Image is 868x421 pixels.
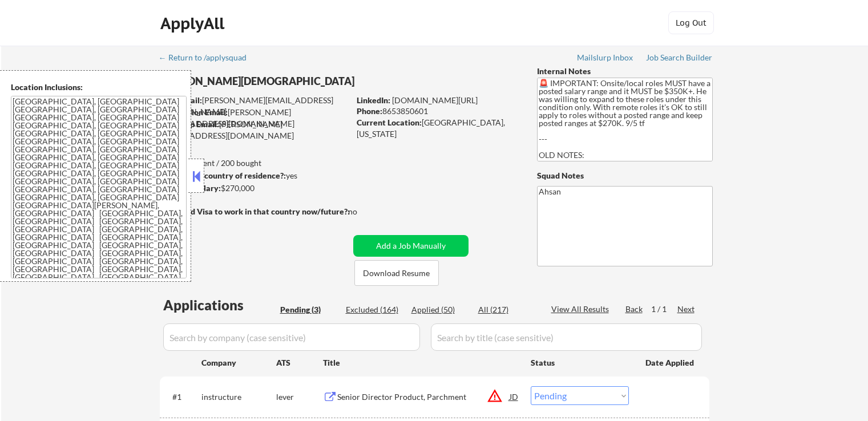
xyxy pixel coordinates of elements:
[348,206,381,217] div: no
[280,304,337,315] div: Pending (3)
[323,357,520,369] div: Title
[163,323,420,351] input: Search by company (case sensitive)
[431,323,702,351] input: Search by title (case sensitive)
[201,357,276,369] div: Company
[357,95,390,105] strong: LinkedIn:
[160,119,349,141] div: [PERSON_NAME][EMAIL_ADDRESS][DOMAIN_NAME]
[645,357,696,369] div: Date Applied
[159,171,286,180] strong: Can work in country of residence?:
[478,304,535,315] div: All (217)
[508,386,520,407] div: JD
[354,260,439,286] button: Download Resume
[159,183,349,194] div: $270,000
[353,235,469,257] button: Add a Job Manually
[577,54,634,62] div: Mailslurp Inbox
[677,303,696,315] div: Next
[411,304,469,315] div: Applied (50)
[487,388,503,404] button: warning_amber
[537,66,713,77] div: Internal Notes
[160,74,394,88] div: [PERSON_NAME][DEMOGRAPHIC_DATA]
[346,304,403,315] div: Excluded (164)
[651,303,677,315] div: 1 / 1
[276,391,323,403] div: lever
[163,298,276,312] div: Applications
[577,53,634,64] a: Mailslurp Inbox
[160,14,228,33] div: ApplyAll
[357,118,422,127] strong: Current Location:
[160,95,349,117] div: [PERSON_NAME][EMAIL_ADDRESS][DOMAIN_NAME]
[357,106,382,116] strong: Phone:
[160,107,349,129] div: [PERSON_NAME][EMAIL_ADDRESS][DOMAIN_NAME]
[159,170,346,181] div: yes
[159,157,349,169] div: 50 sent / 200 bought
[357,106,518,117] div: 8653850601
[159,54,257,62] div: ← Return to /applysquad
[201,391,276,403] div: instructure
[392,95,478,105] a: [DOMAIN_NAME][URL]
[668,11,714,34] button: Log Out
[625,303,644,315] div: Back
[537,170,713,181] div: Squad Notes
[531,352,629,373] div: Status
[11,82,187,93] div: Location Inclusions:
[276,357,323,369] div: ATS
[159,53,257,64] a: ← Return to /applysquad
[646,53,713,64] a: Job Search Builder
[646,54,713,62] div: Job Search Builder
[160,207,350,216] strong: Will need Visa to work in that country now/future?:
[357,117,518,139] div: [GEOGRAPHIC_DATA], [US_STATE]
[172,391,192,403] div: #1
[551,303,612,315] div: View All Results
[337,391,510,403] div: Senior Director Product, Parchment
